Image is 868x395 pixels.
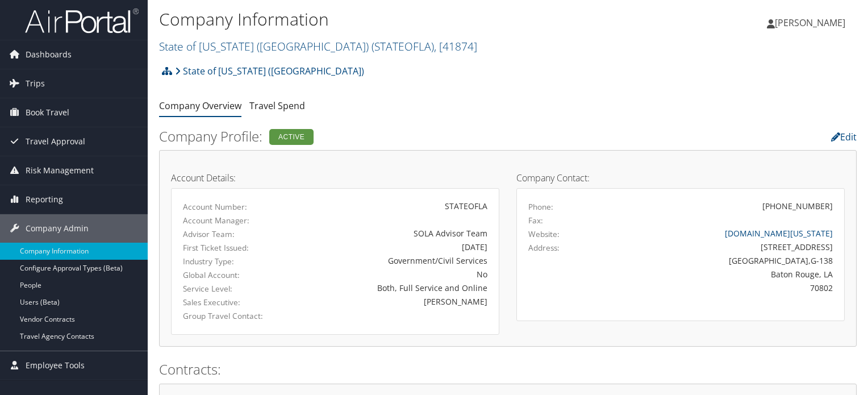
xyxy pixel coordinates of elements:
div: [GEOGRAPHIC_DATA],G-138 [609,255,833,267]
h1: Company Information [159,7,624,31]
label: Advisor Team: [183,228,273,240]
div: Both, Full Service and Online [290,282,487,294]
a: State of [US_STATE] ([GEOGRAPHIC_DATA]) [175,60,364,82]
label: First Ticket Issued: [183,242,273,253]
h4: Account Details: [171,173,499,182]
label: Account Manager: [183,215,273,226]
div: Baton Rouge, LA [609,268,833,280]
label: Fax: [528,215,543,226]
div: 70802 [609,282,833,294]
span: Company Admin [26,214,89,243]
img: airportal-logo.png [25,7,139,34]
label: Website: [528,228,560,240]
span: Dashboards [26,40,72,69]
span: Travel Approval [26,127,85,156]
a: [DOMAIN_NAME][US_STATE] [725,228,833,239]
h2: Company Profile: [159,127,619,146]
span: Book Travel [26,98,69,127]
label: Account Number: [183,201,273,213]
a: Company Overview [159,99,241,112]
h2: Contracts: [159,360,857,379]
div: SOLA Advisor Team [290,227,487,239]
span: , [ 41874 ] [434,39,477,54]
div: Active [269,129,314,145]
div: [STREET_ADDRESS] [609,241,833,253]
label: Group Travel Contact: [183,310,273,322]
a: Travel Spend [249,99,305,112]
div: STATEOFLA [290,200,487,212]
label: Service Level: [183,283,273,294]
div: No [290,268,487,280]
a: State of [US_STATE] ([GEOGRAPHIC_DATA]) [159,39,477,54]
label: Industry Type: [183,256,273,267]
span: Employee Tools [26,351,85,380]
div: Government/Civil Services [290,255,487,267]
h4: Company Contact: [516,173,845,182]
div: [DATE] [290,241,487,253]
div: [PHONE_NUMBER] [762,200,833,212]
span: ( STATEOFLA ) [372,39,434,54]
label: Global Account: [183,269,273,281]
div: [PERSON_NAME] [290,296,487,307]
span: Trips [26,69,45,98]
a: Edit [831,131,857,143]
span: [PERSON_NAME] [775,16,845,29]
span: Risk Management [26,156,94,185]
a: [PERSON_NAME] [767,6,857,40]
label: Address: [528,242,560,253]
label: Phone: [528,201,553,213]
label: Sales Executive: [183,297,273,308]
span: Reporting [26,185,63,214]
